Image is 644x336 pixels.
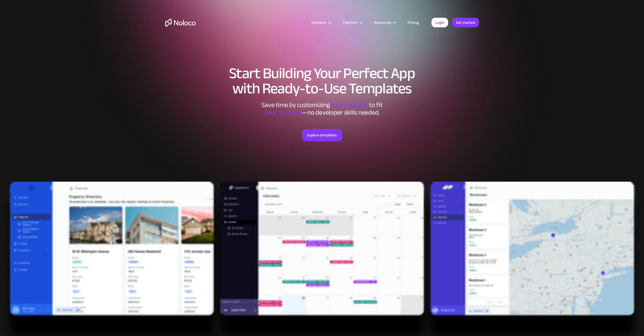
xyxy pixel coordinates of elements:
[165,19,196,27] a: home
[264,106,302,119] span: your business
[431,18,448,27] a: Login
[368,19,401,26] div: Resources
[165,66,479,96] h1: Start Building Your Perfect App with Ready-to-Use Templates
[374,19,391,26] div: Resources
[246,101,398,116] div: Save time by customizing to fit ‍ —no developer skills needed.
[305,19,337,26] div: Solutions
[343,19,358,26] div: Platform
[452,18,479,27] a: Get started
[401,19,425,26] a: Pricing
[337,19,368,26] div: Platform
[330,99,368,111] span: our templates
[311,19,326,26] div: Solutions
[302,129,342,141] a: Explore templates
